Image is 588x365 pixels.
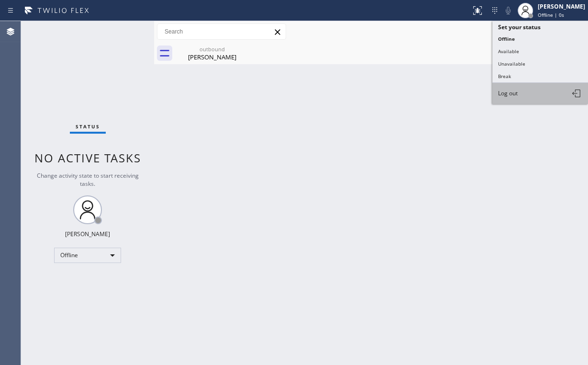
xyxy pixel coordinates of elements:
div: [PERSON_NAME] [538,2,585,11]
div: Brendan Boyd [176,43,248,64]
button: Mute [501,4,515,17]
span: Change activity state to start receiving tasks. [37,171,139,188]
input: Search [157,24,286,39]
span: Status [76,123,100,130]
div: Offline [54,248,121,263]
div: [PERSON_NAME] [176,53,248,61]
span: No active tasks [34,150,141,166]
div: outbound [176,46,248,53]
div: [PERSON_NAME] [65,230,110,238]
span: Offline | 0s [538,11,564,18]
